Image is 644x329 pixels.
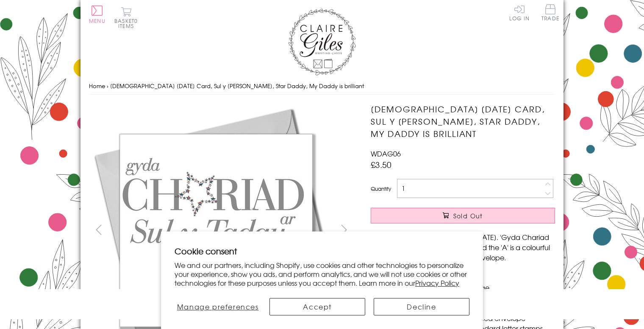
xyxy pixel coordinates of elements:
[89,78,555,95] nav: breadcrumbs
[371,159,391,170] span: £3.50
[89,220,108,239] button: prev
[371,185,391,192] label: Quantity
[453,212,483,220] span: Sold Out
[118,17,138,30] span: 0 items
[177,301,259,312] span: Manage preferences
[89,6,105,23] button: Menu
[175,298,261,315] button: Manage preferences
[269,298,365,315] button: Accept
[541,4,559,21] span: Trade
[175,261,469,287] p: We and our partners, including Shopify, use cookies and other technologies to personalize your ex...
[541,4,559,22] a: Trade
[335,220,354,239] button: next
[374,298,469,315] button: Decline
[110,82,364,90] span: [DEMOGRAPHIC_DATA] [DATE] Card, Sul y [PERSON_NAME], Star Daddy, My Daddy is brilliant
[114,7,138,28] button: Basket0 items
[371,208,555,223] button: Sold Out
[175,245,469,257] h2: Cookie consent
[415,278,459,288] a: Privacy Policy
[107,82,108,90] span: ›
[371,103,555,139] h1: [DEMOGRAPHIC_DATA] [DATE] Card, Sul y [PERSON_NAME], Star Daddy, My Daddy is brilliant
[371,148,401,159] span: WDAG06
[288,8,356,75] img: Claire Giles Greetings Cards
[89,17,105,25] span: Menu
[509,4,530,21] a: Log In
[89,82,105,90] a: Home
